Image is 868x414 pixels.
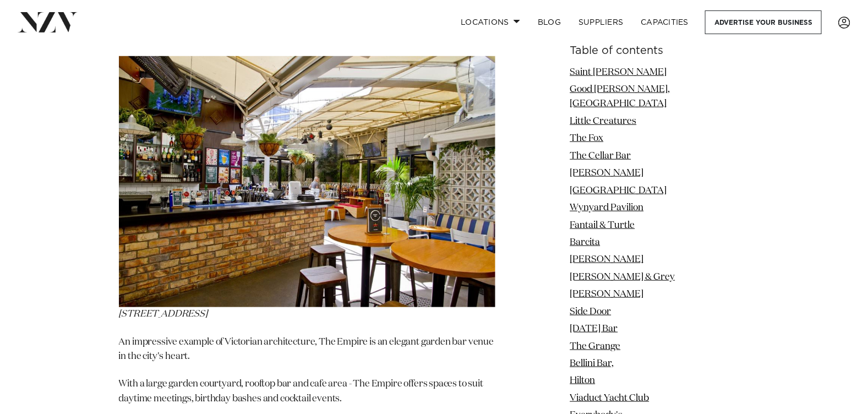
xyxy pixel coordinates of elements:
[570,290,644,299] a: [PERSON_NAME]
[570,84,670,108] a: Good [PERSON_NAME], [GEOGRAPHIC_DATA]
[570,203,644,213] a: Wynyard Pavilion
[570,324,618,334] a: [DATE] Bar
[632,10,698,34] a: Capacities
[119,377,495,406] p: With a large garden courtyard, rooftop bar and cafe area - The Empire offers spaces to suit dayti...
[570,134,604,143] a: The Fox
[119,309,208,319] span: [STREET_ADDRESS]
[570,45,750,56] h6: Table of contents
[570,255,644,264] a: [PERSON_NAME]
[570,272,675,281] a: [PERSON_NAME] & Grey
[570,307,612,316] a: Side Door
[570,358,614,368] a: Bellini Bar,
[570,116,637,126] a: Little Creatures
[18,12,78,32] img: nzv-logo.png
[705,10,822,34] a: Advertise your business
[529,10,570,34] a: BLOG
[570,220,635,230] a: Fantail & Turtle
[570,151,631,160] a: The Cellar Bar
[570,67,667,77] a: Saint [PERSON_NAME]
[570,10,632,34] a: SUPPLIERS
[570,341,621,351] a: The Grange
[570,186,667,195] a: [GEOGRAPHIC_DATA]
[570,237,600,247] a: Barcita
[570,376,596,385] a: Hilton
[452,10,529,34] a: Locations
[570,393,649,402] a: Viaduct Yacht Club
[570,168,644,178] a: [PERSON_NAME]
[119,335,495,364] p: An impressive example of Victorian architecture, The Empire is an elegant garden bar venue in the...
